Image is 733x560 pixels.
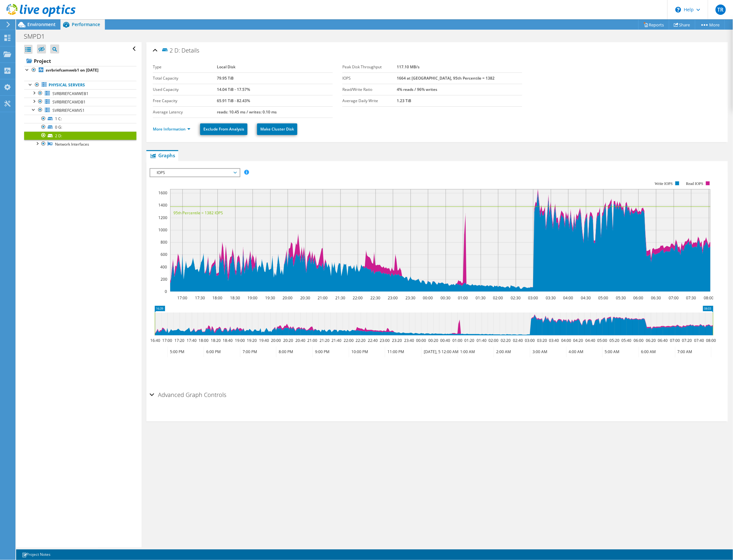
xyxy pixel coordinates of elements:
a: SVRBRIEFCAMWEB1 [24,89,136,98]
label: Free Capacity [153,98,217,104]
text: 1000 [158,227,167,233]
text: 17:40 [187,338,197,343]
text: 22:20 [356,338,366,343]
text: 02:40 [513,338,523,343]
text: 1200 [158,215,167,220]
label: Used Capacity [153,86,217,93]
text: 05:00 [597,338,607,343]
a: Make Cluster Disk [257,123,297,135]
a: Project Notes [17,551,55,559]
a: SVRBRIEFCAMVS1 [24,106,136,114]
text: 18:40 [223,338,233,343]
text: 400 [160,264,167,270]
text: 07:00 [669,295,679,301]
text: 06:00 [633,295,643,301]
span: SVRBRIEFCAMVS1 [52,108,85,113]
text: 00:20 [428,338,438,343]
text: 18:20 [211,338,221,343]
svg: \n [675,7,681,13]
a: More [695,20,725,30]
span: Graphs [150,152,175,159]
text: 02:20 [501,338,511,343]
label: Average Daily Write [342,98,397,104]
text: 06:30 [651,295,661,301]
text: 08:00 [704,295,714,301]
text: 04:00 [561,338,571,343]
b: 4% reads / 96% writes [397,87,437,92]
text: 03:20 [537,338,547,343]
h1: SMPD1 [21,33,55,40]
span: IOPS [153,169,236,177]
text: 21:00 [307,338,317,343]
text: 06:00 [634,338,644,343]
span: Environment [27,21,56,27]
text: 0 [165,289,167,294]
text: 20:00 [283,295,292,301]
text: 1600 [158,190,167,196]
text: 21:40 [331,338,341,343]
text: 05:40 [621,338,631,343]
text: 06:20 [646,338,656,343]
text: 08:00 [706,338,716,343]
text: 23:40 [404,338,414,343]
text: 03:00 [528,295,538,301]
text: 19:00 [235,338,245,343]
text: 95th Percentile = 1382 IOPS [173,210,223,216]
text: 17:20 [174,338,184,343]
text: 00:00 [416,338,426,343]
text: 21:30 [335,295,345,301]
b: 1664 at [GEOGRAPHIC_DATA], 95th Percentile = 1382 [397,75,495,81]
text: 1400 [158,202,167,208]
text: 00:00 [423,295,433,301]
text: 18:00 [212,295,222,301]
h2: Advanced Graph Controls [150,388,226,401]
text: 01:40 [477,338,487,343]
text: 07:00 [670,338,680,343]
a: Reports [638,20,669,30]
label: Type [153,64,217,70]
text: 06:40 [658,338,668,343]
text: 19:20 [247,338,257,343]
text: 20:40 [295,338,305,343]
span: Details [181,46,199,54]
text: 07:40 [694,338,704,343]
b: svrbriefcamweb1 on [DATE] [46,67,98,73]
text: 22:40 [368,338,378,343]
text: 18:30 [230,295,240,301]
text: 22:00 [353,295,363,301]
text: 01:30 [476,295,486,301]
a: svrbriefcamweb1 on [DATE] [24,66,136,74]
text: Write IOPS [655,181,673,186]
text: 17:00 [162,338,172,343]
text: 200 [161,276,167,282]
text: 20:20 [283,338,293,343]
b: 1.23 TiB [397,98,411,103]
a: Share [669,20,695,30]
text: 02:00 [493,295,503,301]
text: 02:00 [488,338,498,343]
text: 01:20 [464,338,474,343]
text: 00:30 [441,295,450,301]
text: 03:40 [549,338,559,343]
text: 07:30 [686,295,696,301]
text: 04:40 [585,338,595,343]
text: 17:00 [177,295,187,301]
span: SVRBRIEFCAMDB1 [52,99,86,105]
text: 01:00 [458,295,468,301]
a: 2 D: [24,131,136,140]
text: 05:00 [598,295,608,301]
text: 23:20 [392,338,402,343]
text: 04:00 [563,295,573,301]
text: 19:40 [259,338,269,343]
text: 23:00 [380,338,390,343]
a: 1 C: [24,115,136,123]
text: 19:00 [247,295,257,301]
text: 04:20 [573,338,583,343]
text: 07:20 [682,338,692,343]
text: 00:40 [440,338,450,343]
a: Physical Servers [24,81,136,89]
label: Peak Disk Throughput [342,64,397,70]
label: Average Latency [153,109,217,115]
text: 05:20 [609,338,619,343]
b: 79.95 TiB [217,75,234,81]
